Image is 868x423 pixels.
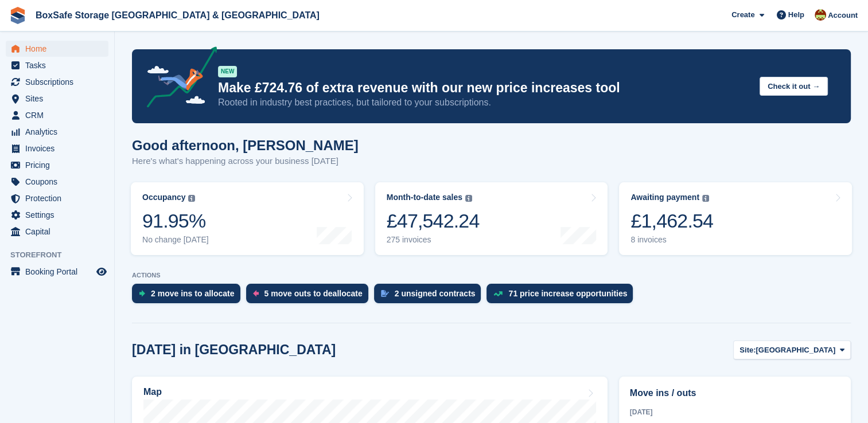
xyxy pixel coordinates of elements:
a: BoxSafe Storage [GEOGRAPHIC_DATA] & [GEOGRAPHIC_DATA] [31,6,324,25]
span: Subscriptions [25,74,94,90]
div: 5 move outs to deallocate [264,289,363,298]
button: Check it out → [760,77,828,96]
div: 2 unsigned contracts [395,289,476,298]
a: Preview store [95,265,108,279]
div: No change [DATE] [142,235,209,245]
span: Invoices [25,140,94,156]
a: menu [6,174,108,190]
div: [DATE] [630,407,840,417]
span: Site: [739,344,756,356]
button: Site: [GEOGRAPHIC_DATA] [733,340,851,359]
span: Create [731,9,754,21]
span: Analytics [25,124,94,140]
h2: Map [143,387,162,397]
div: NEW [218,66,237,77]
div: £47,542.24 [387,209,480,233]
h1: Good afternoon, [PERSON_NAME] [132,138,359,153]
span: Pricing [25,157,94,173]
a: 71 price increase opportunities [486,284,639,309]
span: Home [25,41,94,57]
span: Tasks [25,57,94,73]
img: icon-info-grey-7440780725fd019a000dd9b08b2336e03edf1995a4989e88bcd33f0948082b44.svg [188,195,195,202]
p: Make £724.76 of extra revenue with our new price increases tool [218,80,750,96]
a: menu [6,264,108,280]
a: 5 move outs to deallocate [246,284,374,309]
p: Rooted in industry best practices, but tailored to your subscriptions. [218,96,750,109]
a: menu [6,57,108,73]
img: icon-info-grey-7440780725fd019a000dd9b08b2336e03edf1995a4989e88bcd33f0948082b44.svg [702,195,709,202]
div: 2 move ins to allocate [151,289,235,298]
p: ACTIONS [132,272,851,279]
a: menu [6,107,108,123]
span: Capital [25,224,94,240]
img: move_ins_to_allocate_icon-fdf77a2bb77ea45bf5b3d319d69a93e2d87916cf1d5bf7949dd705db3b84f3ca.svg [139,290,145,297]
h2: Move ins / outs [630,386,840,400]
a: Occupancy 91.95% No change [DATE] [131,182,364,255]
a: menu [6,124,108,140]
h2: [DATE] in [GEOGRAPHIC_DATA] [132,342,336,358]
div: Occupancy [142,193,185,202]
a: menu [6,140,108,156]
div: 71 price increase opportunities [508,289,627,298]
span: Protection [25,190,94,206]
p: Here's what's happening across your business [DATE] [132,155,359,168]
span: [GEOGRAPHIC_DATA] [756,344,835,356]
a: menu [6,157,108,173]
img: icon-info-grey-7440780725fd019a000dd9b08b2336e03edf1995a4989e88bcd33f0948082b44.svg [465,195,472,202]
a: Month-to-date sales £47,542.24 275 invoices [375,182,608,255]
a: menu [6,74,108,90]
img: Kim [815,9,826,21]
a: 2 unsigned contracts [374,284,487,309]
span: CRM [25,107,94,123]
a: menu [6,207,108,223]
a: menu [6,224,108,240]
span: Coupons [25,174,94,190]
div: 91.95% [142,209,209,233]
div: 8 invoices [630,235,713,245]
div: 275 invoices [387,235,480,245]
span: Settings [25,207,94,223]
a: menu [6,41,108,57]
img: price_increase_opportunities-93ffe204e8149a01c8c9dc8f82e8f89637d9d84a8eef4429ea346261dce0b2c0.svg [493,291,503,296]
div: Month-to-date sales [387,193,462,202]
img: stora-icon-8386f47178a22dfd0bd8f6a31ec36ba5ce8667c1dd55bd0f319d3a0aa187defe.svg [9,7,26,24]
span: Sites [25,91,94,107]
div: £1,462.54 [630,209,713,233]
div: Awaiting payment [630,193,699,202]
span: Account [828,10,858,21]
img: price-adjustments-announcement-icon-8257ccfd72463d97f412b2fc003d46551f7dbcb40ab6d574587a9cd5c0d94... [137,46,217,112]
span: Help [788,9,804,21]
a: menu [6,190,108,206]
img: move_outs_to_deallocate_icon-f764333ba52eb49d3ac5e1228854f67142a1ed5810a6f6cc68b1a99e826820c5.svg [253,290,259,297]
a: menu [6,91,108,107]
span: Storefront [10,249,114,261]
a: Awaiting payment £1,462.54 8 invoices [619,182,852,255]
a: 2 move ins to allocate [132,284,246,309]
img: contract_signature_icon-13c848040528278c33f63329250d36e43548de30e8caae1d1a13099fd9432cc5.svg [381,290,389,297]
span: Booking Portal [25,264,94,280]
